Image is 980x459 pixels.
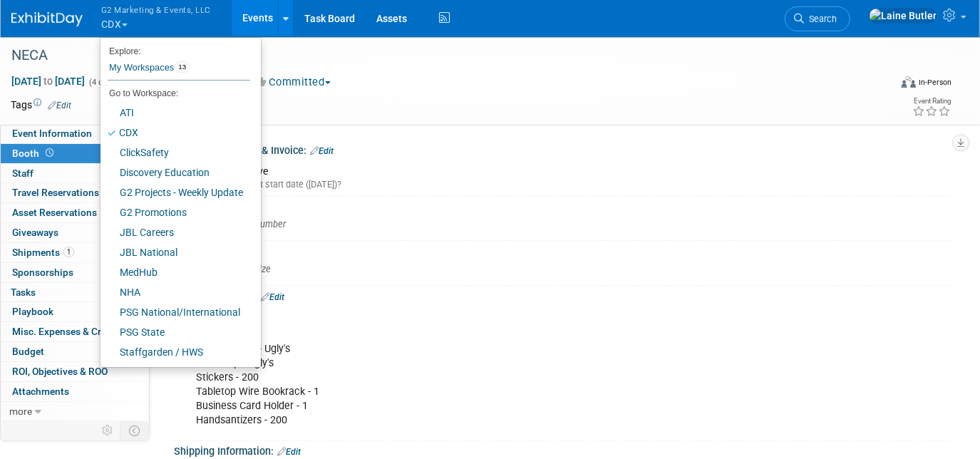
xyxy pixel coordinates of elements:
a: G2 Projects - Weekly Update [100,182,250,202]
a: G2 Promotions [100,202,250,222]
img: Format-Inperson.png [902,76,916,88]
span: Attachments [12,386,69,397]
a: Tasks [1,283,149,302]
span: Giveaways [12,227,58,238]
div: Need to Reserve [185,160,941,191]
img: Laine Butler [869,8,937,24]
img: ExhibitDay [11,12,83,26]
a: Budget [1,342,149,361]
a: MedHub [100,262,250,282]
span: Event Information [12,128,92,139]
div: Booth Number: [174,197,951,215]
span: Tasks [11,287,36,298]
td: Toggle Event Tabs [120,421,150,440]
a: Sponsorships [1,263,149,282]
span: Travel Reservations [12,187,99,198]
div: Event Format [813,74,951,96]
div: Shipping Information: [174,440,951,459]
a: Edit [277,447,301,457]
div: Supplies: Table Drapes - Ugly's Backdrop - Ugly's Stickers - 200 Tabletop Wire Bookrack - 1 Busin... [186,306,800,435]
td: Tags [11,98,71,112]
a: JBL Careers [100,222,250,242]
a: Attachments [1,382,149,401]
a: JBL National [100,242,250,262]
span: more [9,406,32,417]
a: Asset Reservations [1,203,149,222]
span: Budget [12,346,44,357]
div: Ideally by: event start date ([DATE])? [189,178,941,191]
a: Event Information [1,124,149,143]
a: Edit [48,100,71,110]
a: PSG National/International [100,302,250,322]
div: Booth Size: [174,241,951,259]
a: Edit [261,292,284,302]
a: Discovery Education [100,163,250,182]
a: ROI, Objectives & ROO [1,362,149,381]
a: ClickSafety [100,143,250,163]
span: 1 [63,247,74,257]
div: Included in Booth: [174,286,951,304]
span: Staff [12,167,33,179]
span: G2 Marketing & Events, LLC [101,2,211,17]
a: Booth [1,144,149,163]
a: Edit [310,146,334,156]
span: Booth not reserved yet [43,148,56,158]
span: Booth [12,148,56,159]
div: In-Person [918,77,951,88]
span: 13 [174,61,190,73]
span: to [41,76,55,87]
li: Explore: [100,43,250,56]
span: Search [804,14,837,24]
a: Misc. Expenses & Credits [1,322,149,341]
a: PSG State [100,322,250,342]
li: Go to Workspace: [100,84,250,103]
a: Shipments1 [1,243,149,262]
span: Sponsorships [12,267,73,278]
a: Staff [1,164,149,183]
a: CDX [100,123,250,143]
a: Staffgarden / HWS [100,342,250,362]
a: Playbook [1,302,149,321]
a: ATI [100,103,250,123]
a: more [1,402,149,421]
a: Giveaways [1,223,149,242]
div: Booth Reservation & Invoice: [174,140,951,158]
a: Travel Reservations [1,183,149,202]
span: Shipments [12,247,74,258]
a: My Workspaces13 [108,56,250,80]
span: [DATE] [DATE] [11,75,86,88]
button: Committed [252,75,336,90]
span: Asset Reservations [12,207,97,218]
span: (4 days) [88,78,118,87]
div: NECA [6,43,872,68]
span: ROI, Objectives & ROO [12,366,108,377]
span: Misc. Expenses & Credits [12,326,123,337]
a: NHA [100,282,250,302]
div: Event Rating [912,98,951,105]
td: Personalize Event Tab Strip [96,421,120,440]
a: Search [785,6,850,31]
span: Playbook [12,306,53,317]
